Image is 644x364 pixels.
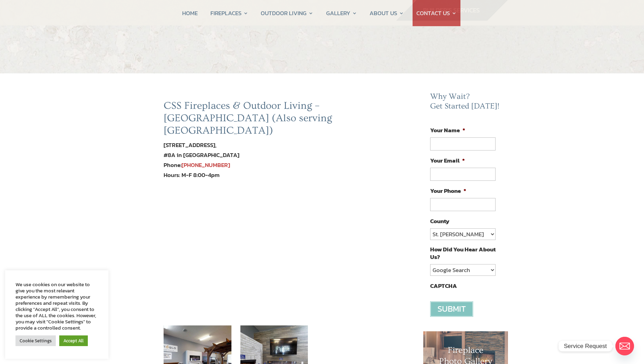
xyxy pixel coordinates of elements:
[15,335,56,346] a: Cookie Settings
[164,170,385,180] div: Hours: M-F 8:00-4pm
[430,301,473,317] input: Submit
[430,126,465,134] label: Your Name
[430,92,501,114] h2: Why Wait? Get Started [DATE]!
[430,217,449,225] label: County
[430,282,457,290] label: CAPTCHA
[430,187,466,195] label: Your Phone
[615,337,634,355] a: Email
[430,246,496,261] label: How Did You Hear About Us?
[181,160,230,169] a: [PHONE_NUMBER]
[164,140,385,170] div: [STREET_ADDRESS], #8A in [GEOGRAPHIC_DATA] Phone:
[15,281,98,331] div: We use cookies on our website to give you the most relevant experience by remembering your prefer...
[430,157,465,164] label: Your Email
[59,335,88,346] a: Accept All
[164,100,332,136] a: CSS Fireplaces & Outdoor Living – [GEOGRAPHIC_DATA] (Also serving [GEOGRAPHIC_DATA])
